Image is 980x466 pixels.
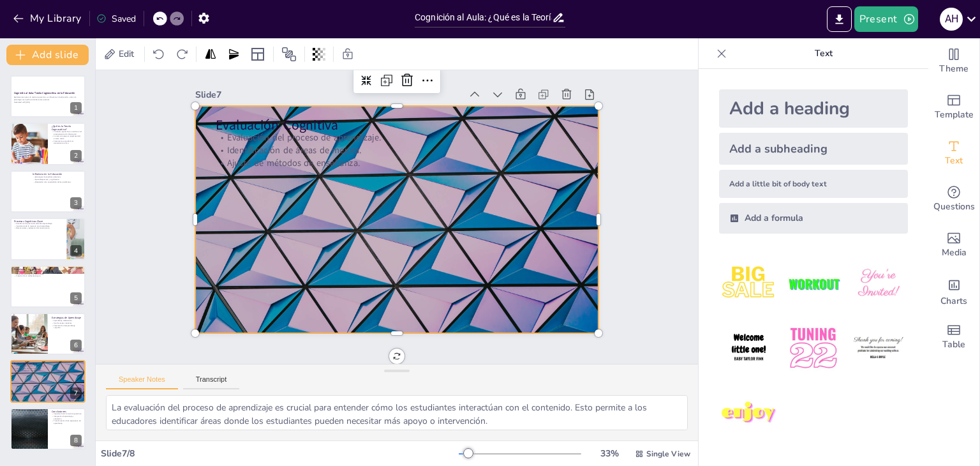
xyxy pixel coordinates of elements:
div: Add a formula [719,203,908,234]
div: Saved [96,13,136,25]
p: Importancia de la memoria en el aprendizaje. [14,225,63,227]
input: Insert title [415,8,552,27]
div: Add a heading [719,89,908,128]
p: Potenciación del aprendizaje cognitivo. [52,324,82,329]
div: Add a subheading [719,133,908,165]
button: A H [940,6,963,32]
strong: Cognición al Aula: Teoría Cognoscitiva en la Educación [14,91,75,94]
button: Present [854,6,918,32]
img: 5.jpeg [783,319,843,378]
p: Fomenta la curiosidad y el pensamiento crítico. [52,139,82,144]
p: La memoria juega un papel esencial en esta teoría. [52,135,82,139]
span: Template [935,108,974,122]
div: 6 [10,313,85,355]
div: Add images, graphics, shapes or video [928,222,979,268]
div: Add ready made slides [928,84,979,130]
div: 33 % [594,447,625,460]
p: Adaptación a las necesidades de los estudiantes. [33,181,82,183]
span: Questions [933,200,975,214]
div: 1 [10,75,85,117]
p: Herramientas psicológicas para educadores. [14,270,82,273]
img: 7.jpeg [719,384,778,443]
div: 8 [70,435,82,446]
button: Export to PowerPoint [827,6,852,32]
p: Aprendizaje activo y significativo. [33,178,82,181]
p: Evaluación del proceso de aprendizaje. [14,365,82,368]
p: Identificación de áreas de mejora. [14,367,82,370]
p: Aprendizaje colaborativo. [52,320,82,322]
div: 3 [70,197,82,209]
div: Add a table [928,314,979,360]
span: Position [281,47,297,62]
p: Razonamiento y aplicación del conocimiento. [14,227,63,230]
img: 4.jpeg [719,319,778,378]
div: 7 [70,387,82,399]
p: Text [732,38,916,69]
p: Ajuste de métodos de enseñanza. [221,138,584,188]
p: Psicología y Aprendizaje [14,267,82,271]
div: Layout [248,44,268,64]
p: Evaluación del proceso de aprendizaje. [224,113,587,163]
p: Creación de un ambiente seguro. [14,274,82,277]
div: Add a little bit of body text [719,170,908,198]
span: Charts [940,294,967,308]
p: Influencia en la Educación [33,172,82,176]
div: 6 [70,340,82,351]
span: Single View [646,449,690,459]
p: Integración de psicología y educación. [52,415,82,419]
div: Slide 7 [208,68,474,108]
textarea: La evaluación del proceso de aprendizaje es crucial para entender cómo los estudiantes interactúa... [106,395,688,430]
p: Identificación de áreas de mejora. [223,125,586,176]
p: Ajuste de métodos de enseñanza. [14,370,82,372]
p: Procesos Cognitivos Clave [14,220,63,223]
img: 2.jpeg [783,254,843,313]
span: Theme [939,62,969,76]
button: Transcript [183,375,240,389]
img: 6.jpeg [849,319,908,378]
div: 4 [10,218,85,260]
div: 7 [10,360,85,402]
div: 3 [10,170,85,213]
p: Evaluación Cognitiva [225,97,588,154]
span: Edit [116,48,137,60]
img: 1.jpeg [719,254,778,313]
p: Refuerzos positivos en el aprendizaje. [14,273,82,275]
p: Importancia de la teoría cognoscitiva. [52,412,82,415]
div: Change the overall theme [928,38,979,84]
span: Text [945,154,963,168]
div: A H [940,8,963,31]
p: Estrategias de Aprendizaje [52,316,82,320]
p: Generated with [URL] [14,101,82,103]
div: Get real-time input from your audience [928,176,979,222]
div: 2 [10,123,85,165]
p: ¿Qué es la Teoría Cognoscitiva? [52,124,82,131]
span: Media [942,246,967,260]
div: 5 [10,266,85,308]
p: Atención como puerta de entrada al aprendizaje. [14,223,63,225]
p: Uso de mapas mentales. [52,322,82,324]
p: La teoría cognoscitiva se enfoca en el procesamiento de información. [52,130,82,135]
img: 3.jpeg [849,254,908,313]
p: Estrategias de enseñanza efectivas. [33,176,82,179]
div: Add text boxes [928,130,979,176]
div: Slide 7 / 8 [101,447,459,460]
button: Add slide [6,45,89,65]
p: Conclusiones [52,409,82,413]
div: 2 [70,150,82,162]
div: 8 [10,408,85,450]
p: Exploraremos qué es la teoría cognoscitiva, su influencia en la educación y cómo la psicología no... [14,96,82,101]
button: My Library [10,8,87,29]
p: Transformación de la experiencia de aprendizaje. [52,419,82,424]
span: Table [942,338,965,352]
div: 4 [70,245,82,257]
div: 5 [70,292,82,304]
div: 1 [70,102,82,114]
p: Evaluación Cognitiva [14,362,82,366]
button: Speaker Notes [106,375,178,389]
div: Add charts and graphs [928,268,979,314]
